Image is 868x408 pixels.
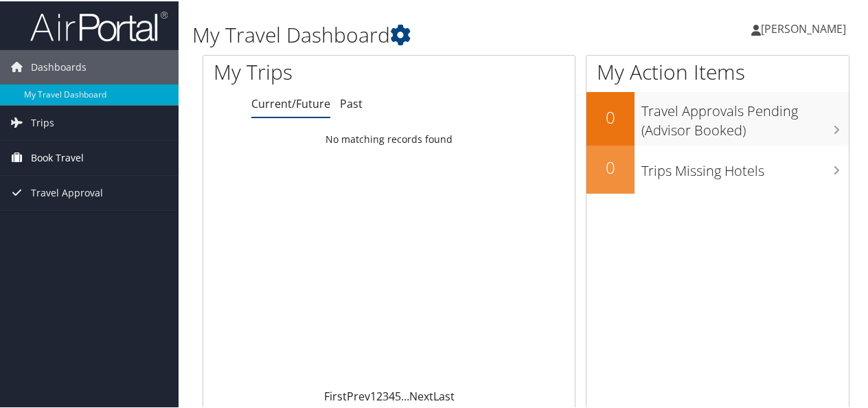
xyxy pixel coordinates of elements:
[586,104,635,128] h2: 0
[586,56,849,85] h1: My Action Items
[31,104,54,139] span: Trips
[761,20,846,35] span: [PERSON_NAME]
[324,387,347,403] a: First
[586,155,635,178] h2: 0
[382,387,389,403] a: 3
[30,9,168,41] img: airportal-logo.png
[409,387,433,403] a: Next
[751,7,860,48] a: [PERSON_NAME]
[395,387,401,403] a: 5
[586,91,849,144] a: 0Travel Approvals Pending (Advisor Booked)
[251,95,330,110] a: Current/Future
[641,93,849,139] h3: Travel Approvals Pending (Advisor Booked)
[641,153,849,179] h3: Trips Missing Hotels
[31,139,84,174] span: Book Travel
[370,387,376,403] a: 1
[31,174,103,209] span: Travel Approval
[214,56,410,85] h1: My Trips
[203,126,575,150] td: No matching records found
[376,387,382,403] a: 2
[433,387,455,403] a: Last
[401,387,409,403] span: …
[586,144,849,192] a: 0Trips Missing Hotels
[31,49,87,83] span: Dashboards
[192,19,637,48] h1: My Travel Dashboard
[340,95,363,110] a: Past
[347,387,370,403] a: Prev
[389,387,395,403] a: 4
